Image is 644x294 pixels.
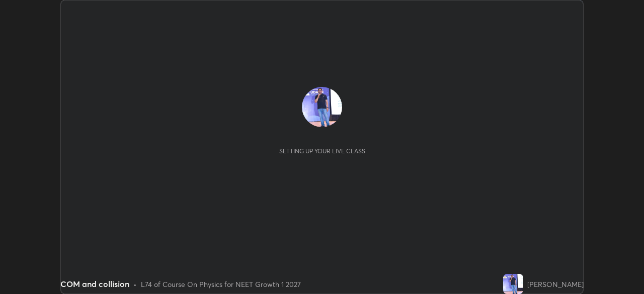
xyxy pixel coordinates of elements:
[527,279,584,289] div: [PERSON_NAME]
[60,278,129,290] div: COM and collision
[503,274,523,294] img: f51fef33667341698825c77594be1dc1.jpg
[279,147,365,155] div: Setting up your live class
[302,87,342,127] img: f51fef33667341698825c77594be1dc1.jpg
[133,279,137,289] div: •
[141,279,301,289] div: L74 of Course On Physics for NEET Growth 1 2027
